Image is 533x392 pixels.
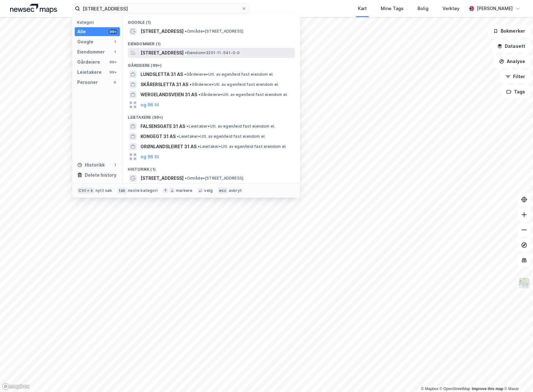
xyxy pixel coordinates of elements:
[185,50,240,55] span: Eiendom • 3201-11-541-0-0
[112,49,117,54] div: 1
[123,36,300,48] div: Eiendommer (1)
[190,82,191,87] span: •
[492,40,530,53] button: Datasett
[185,29,243,34] span: Område • [STREET_ADDRESS]
[501,362,533,392] div: Kontrollprogram for chat
[477,5,513,12] div: [PERSON_NAME]
[177,134,266,139] span: Leietaker • Utl. av egen/leid fast eiendom el.
[185,176,187,180] span: •
[10,4,57,13] img: logo.a4113a55bc3d86da70a041830d287a7e.svg
[109,70,117,75] div: 99+
[198,92,200,97] span: •
[109,29,117,34] div: 99+
[229,188,242,193] div: avbryt
[198,144,200,149] span: •
[198,144,286,149] span: Leietaker • Utl. av egen/leid fast eiendom el.
[190,82,279,87] span: Gårdeiere • Utl. av egen/leid fast eiendom el.
[96,188,112,193] div: nytt søk
[141,71,183,78] span: LUNDSLETTA 31 AS
[500,70,530,83] button: Filter
[501,85,530,98] button: Tags
[141,133,176,140] span: KONGEGT 31 AS
[77,187,94,194] div: Ctrl + k
[185,176,243,181] span: Område • [STREET_ADDRESS]
[218,187,228,194] div: esc
[77,58,100,66] div: Gårdeiere
[117,187,127,194] div: tab
[77,79,98,86] div: Personer
[77,161,105,169] div: Historikk
[501,362,533,392] iframe: Chat Widget
[80,4,241,13] input: Søk på adresse, matrikkel, gårdeiere, leietakere eller personer
[494,55,530,68] button: Analyse
[518,277,530,289] img: Z
[77,68,102,76] div: Leietakere
[186,124,275,129] span: Leietaker • Utl. av egen/leid fast eiendom el.
[185,50,187,55] span: •
[77,48,105,56] div: Eiendommer
[123,15,300,26] div: Google (1)
[77,20,120,25] div: Kategori
[77,38,93,46] div: Google
[141,81,188,88] span: SKÅRERSLETTA 31 AS
[472,387,503,391] a: Improve this map
[198,92,288,97] span: Gårdeiere • Utl. av egen/leid fast eiendom el.
[442,5,460,12] div: Verktøy
[2,383,30,390] a: Mapbox homepage
[186,124,188,129] span: •
[358,5,367,12] div: Kart
[184,72,273,77] span: Gårdeiere • Utl. av egen/leid fast eiendom el.
[109,60,117,65] div: 99+
[184,72,186,77] span: •
[141,101,159,109] button: og 96 til
[128,188,158,193] div: neste kategori
[141,143,197,150] span: GRØNLANDSLEIRET 31 AS
[177,134,179,139] span: •
[185,29,187,34] span: •
[85,171,116,179] div: Delete history
[204,188,213,193] div: velg
[141,174,184,182] span: [STREET_ADDRESS]
[141,49,184,57] span: [STREET_ADDRESS]
[381,5,404,12] div: Mine Tags
[421,387,438,391] a: Mapbox
[176,188,192,193] div: markere
[112,39,117,44] div: 1
[112,162,117,168] div: 1
[141,153,159,161] button: og 96 til
[488,25,530,37] button: Bokmerker
[141,91,197,98] span: WERGELANDSVEIEN 31 AS
[112,80,117,85] div: 0
[123,110,300,121] div: Leietakere (99+)
[123,162,300,173] div: Historikk (1)
[77,28,86,35] div: Alle
[141,28,184,35] span: [STREET_ADDRESS]
[440,387,470,391] a: OpenStreetMap
[123,58,300,69] div: Gårdeiere (99+)
[417,5,429,12] div: Bolig
[141,123,185,130] span: FALSENSGATE 31 AS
